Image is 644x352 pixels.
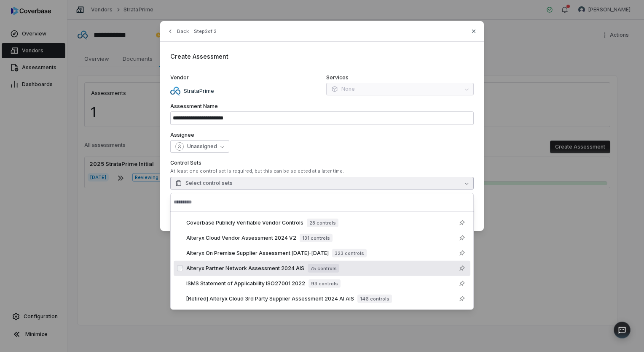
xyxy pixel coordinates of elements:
div: Suggestions [170,212,474,310]
span: Coverbase Publicly Verifiable Vendor Controls [186,219,303,226]
span: Create Assessment [170,53,228,60]
label: Assignee [170,132,474,138]
span: 93 controls [309,279,341,288]
button: Back [164,24,191,39]
label: Assessment Name [170,103,474,110]
span: 28 controls [307,219,338,227]
span: 131 controls [300,234,333,242]
span: Select control sets [175,180,233,187]
span: Alteryx On Premise Supplier Assessment [DATE]-[DATE] [186,250,329,257]
span: Alteryx Cloud Vendor Assessment 2024 V2 [186,235,296,241]
span: Unassigned [187,143,217,150]
span: [Retired] Alteryx Cloud 3rd Party Supplier Assessment 2024 AI AIS [186,295,354,302]
span: 323 controls [332,249,367,257]
label: Services [326,74,474,81]
label: Control Sets [170,160,474,166]
span: Alteryx Partner Network Assessment 2024 AIS [186,265,304,272]
span: Vendor [170,74,189,81]
p: StrataPrime [180,87,214,95]
span: ISMS Statement of Applicability ISO27001 2022 [186,280,305,287]
span: 75 controls [308,264,339,273]
span: 146 controls [357,295,392,303]
div: At least one control set is required, but this can be selected at a later time. [170,168,474,174]
span: Step 2 of 2 [194,28,217,35]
